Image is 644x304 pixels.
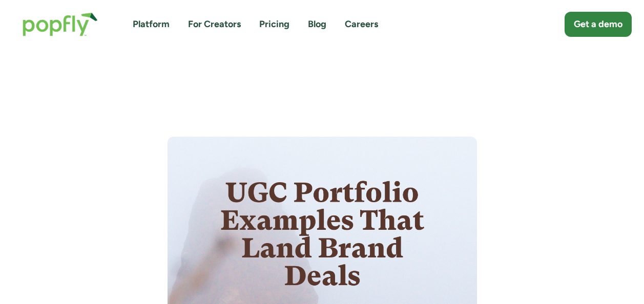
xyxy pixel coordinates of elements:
[574,18,622,31] div: Get a demo
[188,18,241,31] a: For Creators
[565,12,632,37] a: Get a demo
[12,2,108,47] a: home
[259,18,289,31] a: Pricing
[133,18,170,31] a: Platform
[345,18,378,31] a: Careers
[308,18,326,31] a: Blog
